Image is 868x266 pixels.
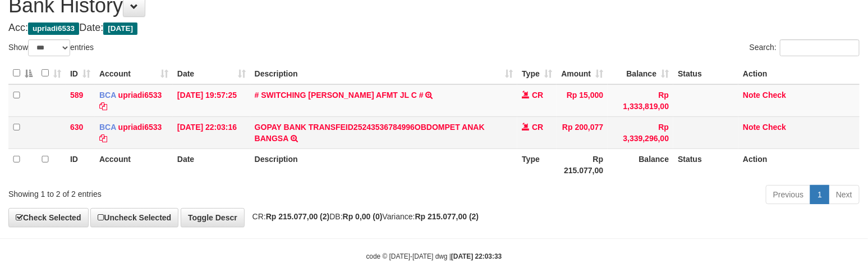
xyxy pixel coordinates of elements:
[532,91,543,100] span: CR
[366,253,502,260] small: code © [DATE]-[DATE] dwg |
[250,148,518,181] th: Description
[517,148,557,181] th: Type
[743,123,760,132] a: Note
[780,39,860,56] input: Search:
[557,116,608,148] td: Rp 200,077
[763,123,786,132] a: Check
[247,212,479,221] span: CR: DB: Variance:
[8,62,37,84] th: : activate to sort column descending
[118,123,162,132] a: upriadi6533
[8,184,353,200] div: Showing 1 to 2 of 2 entries
[738,62,860,84] th: Action
[451,253,502,260] strong: [DATE] 22:03:33
[70,123,83,132] span: 630
[118,91,162,100] a: upriadi6533
[70,91,83,100] span: 589
[517,62,557,84] th: Type: activate to sort column ascending
[608,62,673,84] th: Balance: activate to sort column ascending
[99,134,107,143] a: Copy upriadi6533 to clipboard
[557,148,608,181] th: Rp 215.077,00
[66,148,95,181] th: ID
[743,91,760,100] a: Note
[255,91,424,100] a: # SWITCHING [PERSON_NAME] AFMT JL C #
[173,148,250,181] th: Date
[608,116,673,148] td: Rp 3,339,296,00
[250,62,518,84] th: Description: activate to sort column ascending
[810,185,829,204] a: 1
[95,62,173,84] th: Account: activate to sort column ascending
[103,22,137,35] span: [DATE]
[173,84,250,117] td: [DATE] 19:57:25
[181,208,245,227] a: Toggle Descr
[343,212,383,221] strong: Rp 0,00 (0)
[266,212,330,221] strong: Rp 215.077,00 (2)
[99,123,116,132] span: BCA
[415,212,479,221] strong: Rp 215.077,00 (2)
[37,62,66,84] th: : activate to sort column ascending
[8,208,89,227] a: Check Selected
[673,148,738,181] th: Status
[608,148,673,181] th: Balance
[255,123,485,143] a: GOPAY BANK TRANSFEID25243536784996OBDOMPET ANAK BANGSA
[750,39,860,56] label: Search:
[8,39,94,56] label: Show entries
[99,102,107,111] a: Copy upriadi6533 to clipboard
[829,185,860,204] a: Next
[8,22,860,34] h4: Acc: Date:
[763,91,786,100] a: Check
[557,84,608,117] td: Rp 15,000
[66,62,95,84] th: ID: activate to sort column ascending
[90,208,178,227] a: Uncheck Selected
[532,123,543,132] span: CR
[608,84,673,117] td: Rp 1,333,819,00
[99,91,116,100] span: BCA
[738,148,860,181] th: Action
[766,185,811,204] a: Previous
[557,62,608,84] th: Amount: activate to sort column ascending
[28,22,79,35] span: upriadi6533
[28,39,70,56] select: Showentries
[673,62,738,84] th: Status
[173,62,250,84] th: Date: activate to sort column ascending
[173,116,250,148] td: [DATE] 22:03:16
[95,148,173,181] th: Account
